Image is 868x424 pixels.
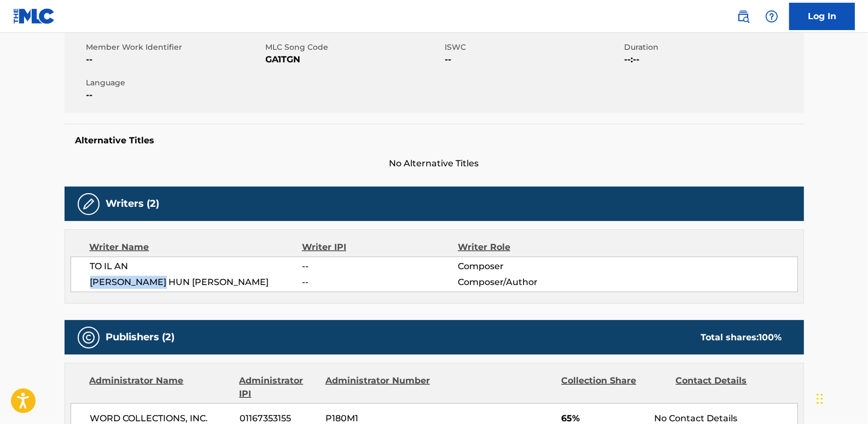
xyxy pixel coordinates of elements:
[325,374,432,400] div: Administrator Number
[82,331,95,344] img: Publishers
[82,198,95,211] img: Writers
[266,53,442,66] span: GA1TGN
[86,77,263,89] span: Language
[90,241,302,254] div: Writer Name
[625,53,801,66] span: --:--
[458,241,599,254] div: Writer Role
[458,260,599,273] span: Composer
[75,135,793,146] h5: Alternative Titles
[86,42,263,53] span: Member Work Identifier
[732,5,754,27] a: Public Search
[737,10,750,23] img: search
[266,42,442,53] span: MLC Song Code
[561,374,667,400] div: Collection Share
[302,241,458,254] div: Writer IPI
[817,382,823,415] div: Drag
[86,53,263,66] span: --
[90,276,302,289] span: [PERSON_NAME] HUN [PERSON_NAME]
[240,374,317,400] div: Administrator IPI
[458,276,599,289] span: Composer/Author
[813,371,868,424] iframe: Chat Widget
[86,89,263,102] span: --
[765,10,778,23] img: help
[759,332,782,342] span: 100 %
[302,276,457,289] span: --
[13,8,55,24] img: MLC Logo
[106,331,175,344] h5: Publishers (2)
[90,374,231,400] div: Administrator Name
[789,3,855,30] a: Log In
[90,260,302,273] span: TO IL AN
[701,331,782,344] div: Total shares:
[106,198,160,210] h5: Writers (2)
[445,53,622,66] span: --
[302,260,457,273] span: --
[761,5,783,27] div: Help
[676,374,782,400] div: Contact Details
[445,42,622,53] span: ISWC
[625,42,801,53] span: Duration
[65,157,804,170] span: No Alternative Titles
